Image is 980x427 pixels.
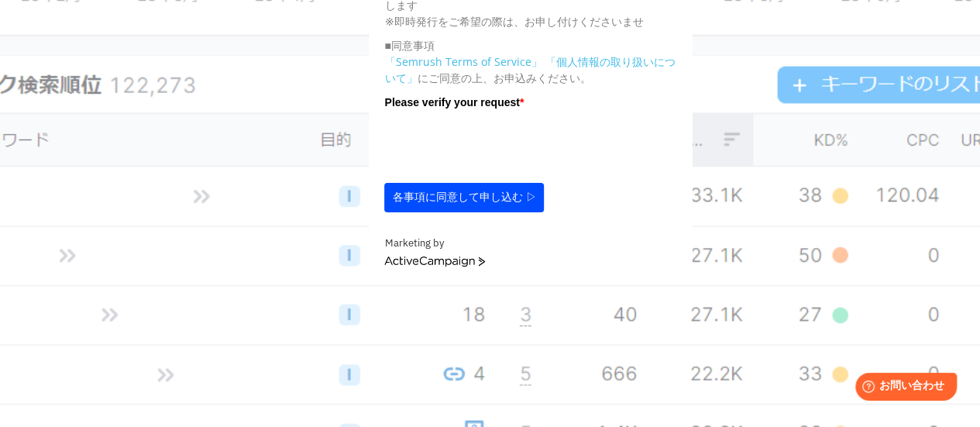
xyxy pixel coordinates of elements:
button: 各事項に同意して申し込む ▷ [384,183,544,212]
iframe: reCAPTCHA [384,115,620,175]
iframe: Help widget launcher [842,367,963,410]
p: ■同意事項 [384,37,676,53]
p: にご同意の上、お申込みください。 [384,53,676,86]
label: Please verify your request [384,94,676,111]
div: Marketing by [384,236,676,252]
a: 「個人情報の取り扱いについて」 [384,54,675,85]
a: 「Semrush Terms of Service」 [384,54,542,69]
